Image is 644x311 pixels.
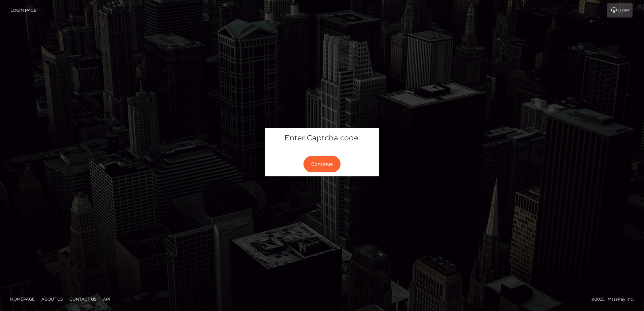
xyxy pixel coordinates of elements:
a: About Us [39,294,65,304]
a: Login [607,3,633,18]
a: Homepage [7,294,37,304]
a: API [100,294,113,304]
a: Contact Us [67,294,99,304]
a: Login Page [10,3,36,18]
button: Continue [303,156,341,172]
h5: Enter Captcha code: [270,133,374,143]
div: © 2025 , MassPay Inc. [591,296,639,303]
